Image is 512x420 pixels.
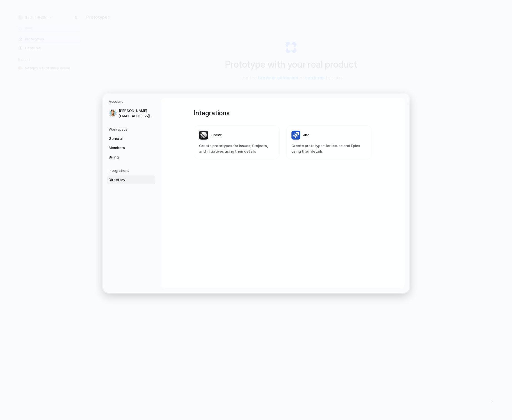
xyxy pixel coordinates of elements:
[109,168,155,173] h5: Integrations
[109,127,155,132] h5: Workspace
[107,143,155,152] a: Members
[199,143,274,154] span: Create prototypes for Issues, Projects, and Initiatives using their details
[291,143,367,154] span: Create prototypes for Issues and Epics using their details
[107,134,155,143] a: General
[109,155,144,160] span: Billing
[107,106,155,120] a: [PERSON_NAME][EMAIL_ADDRESS][DOMAIN_NAME]
[109,145,144,151] span: Members
[109,177,144,183] span: Directory
[107,153,155,162] a: Billing
[119,114,154,119] span: [EMAIL_ADDRESS][DOMAIN_NAME]
[109,99,155,104] h5: Account
[109,136,144,141] span: General
[119,108,154,114] span: [PERSON_NAME]
[211,132,222,138] span: Linear
[303,132,310,138] span: Jira
[194,108,372,118] h1: Integrations
[107,175,155,184] a: Directory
